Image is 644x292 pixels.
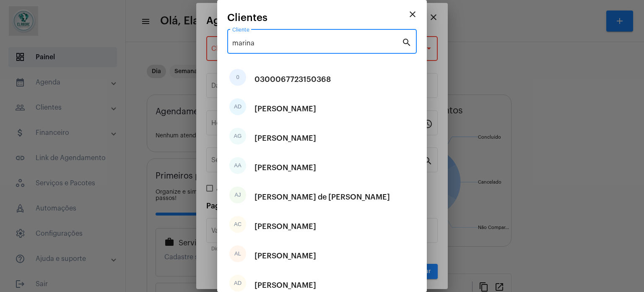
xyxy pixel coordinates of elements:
div: AC [229,216,246,233]
div: [PERSON_NAME] [254,126,316,151]
div: [PERSON_NAME] [254,155,316,180]
div: AJ [229,187,246,203]
div: AA [229,157,246,174]
div: [PERSON_NAME] [254,96,316,121]
div: AG [229,128,246,145]
div: 0300067723150368 [254,67,331,92]
mat-icon: close [408,9,418,19]
div: 0 [229,69,246,86]
div: AD [229,275,246,292]
span: Clientes [227,12,267,23]
div: [PERSON_NAME] [254,214,316,239]
input: Pesquisar cliente [232,39,402,47]
mat-icon: search [402,37,412,47]
div: [PERSON_NAME] de [PERSON_NAME] [254,184,390,210]
div: [PERSON_NAME] [254,243,316,268]
div: AL [229,245,246,262]
div: AD [229,98,246,115]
